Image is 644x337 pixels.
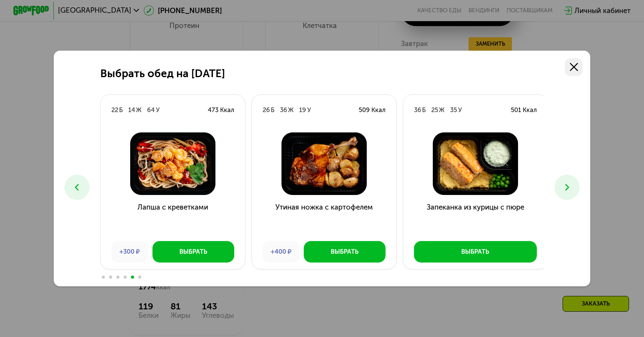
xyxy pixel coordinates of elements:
div: У [156,106,160,114]
div: +400 ₽ [263,241,300,263]
div: Ж [288,106,294,114]
div: +300 ₽ [111,241,148,263]
button: Выбрать [304,241,385,263]
div: Выбрать [461,247,489,256]
h2: Выбрать обед на [DATE] [100,68,225,80]
div: 36 [414,106,421,114]
div: 509 Ккал [359,106,386,114]
div: Б [119,106,123,114]
h3: Утиная ножка с картофелем [252,202,396,234]
div: Ж [439,106,445,114]
div: У [307,106,311,114]
div: Выбрать [179,247,207,256]
button: Выбрать [414,241,537,263]
div: 19 [299,106,306,114]
img: Утиная ножка с картофелем [259,132,389,195]
div: 36 [280,106,287,114]
div: 64 [147,106,155,114]
h3: Лапша с креветками [101,202,245,234]
h3: Запеканка из курицы с пюре [403,202,548,234]
button: Выбрать [152,241,234,263]
div: 25 [431,106,438,114]
div: Б [271,106,275,114]
div: 26 [263,106,270,114]
div: 22 [111,106,118,114]
div: Выбрать [331,247,359,256]
div: Б [422,106,426,114]
div: 35 [450,106,457,114]
div: 14 [128,106,135,114]
div: 473 Ккал [208,106,234,114]
div: 501 Ккал [511,106,537,114]
img: Запеканка из курицы с пюре [410,132,540,195]
img: Лапша с креветками [108,132,238,195]
div: Ж [136,106,142,114]
div: У [458,106,462,114]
